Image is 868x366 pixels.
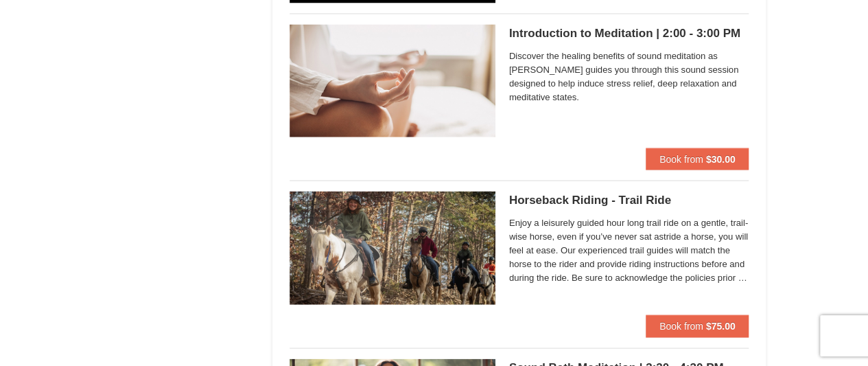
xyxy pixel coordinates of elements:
button: Book from $30.00 [646,148,749,170]
strong: $30.00 [706,154,736,165]
span: Book from [659,154,703,165]
h5: Horseback Riding - Trail Ride [509,194,749,207]
img: 18871151-47-855d39d5.jpg [290,25,495,137]
h5: Introduction to Meditation | 2:00 - 3:00 PM [509,27,749,41]
strong: $75.00 [706,321,736,332]
button: Book from $75.00 [646,315,749,337]
span: Enjoy a leisurely guided hour long trail ride on a gentle, trail-wise horse, even if you’ve never... [509,216,749,285]
span: Book from [659,321,703,332]
span: Discover the healing benefits of sound meditation as [PERSON_NAME] guides you through this sound ... [509,49,749,104]
img: 21584748-79-4e8ac5ed.jpg [290,192,495,304]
